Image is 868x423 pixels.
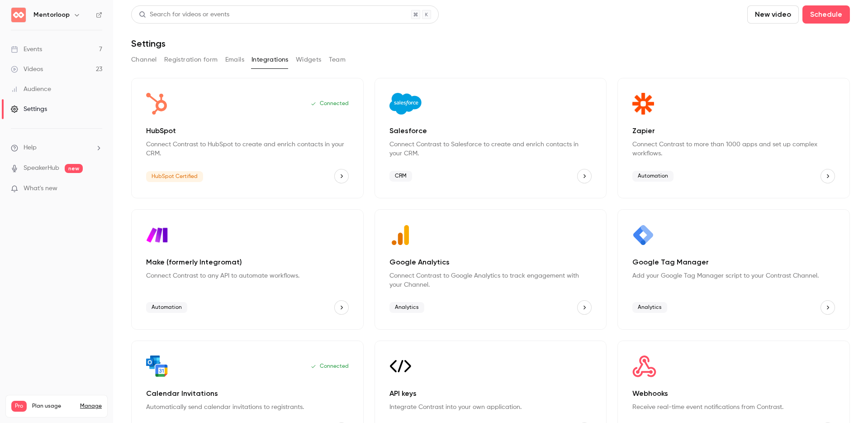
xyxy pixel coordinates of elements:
[632,302,667,313] span: Analytics
[617,78,850,198] div: Zapier
[65,164,83,173] span: new
[131,53,157,67] button: Channel
[389,257,592,268] p: Google Analytics
[632,171,674,182] span: Automation
[80,403,102,410] a: Manage
[24,163,59,173] a: SpeakerHub
[146,403,349,412] p: Automatically send calendar invitations to registrants.
[164,53,218,67] button: Registration form
[33,10,70,19] h6: Mentorloop
[632,403,835,412] p: Receive real-time event notifications from Contrast.
[389,171,412,182] span: CRM
[632,257,835,268] p: Google Tag Manager
[146,140,349,158] p: Connect Contrast to HubSpot to create and enrich contacts in your CRM.
[375,209,607,330] div: Google Analytics
[334,169,349,183] button: HubSpot
[334,300,349,315] button: Make (formerly Integromat)
[225,53,244,67] button: Emails
[11,143,102,153] li: help-dropdown-opener
[747,5,799,24] button: New video
[632,125,835,136] p: Zapier
[389,140,592,158] p: Connect Contrast to Salesforce to create and enrich contacts in your CRM.
[11,401,27,412] span: Pro
[146,388,349,399] p: Calendar Invitations
[24,184,57,193] span: What's new
[389,302,424,313] span: Analytics
[632,140,835,158] p: Connect Contrast to more than 1000 apps and set up complex workflows.
[146,257,349,268] p: Make (formerly Integromat)
[146,125,349,136] p: HubSpot
[821,300,835,315] button: Google Tag Manager
[11,8,26,22] img: Mentorloop
[146,271,349,280] p: Connect Contrast to any API to automate workflows.
[11,65,43,74] div: Videos
[802,5,850,24] button: Schedule
[139,10,229,19] div: Search for videos or events
[131,209,364,330] div: Make (formerly Integromat)
[311,100,349,107] p: Connected
[389,125,592,136] p: Salesforce
[389,388,592,399] p: API keys
[24,143,37,153] span: Help
[32,403,75,410] span: Plan usage
[131,78,364,198] div: HubSpot
[617,209,850,330] div: Google Tag Manager
[577,300,592,315] button: Google Analytics
[389,403,592,412] p: Integrate Contrast into your own application.
[146,171,203,182] span: HubSpot Certified
[632,271,835,280] p: Add your Google Tag Manager script to your Contrast Channel.
[577,169,592,183] button: Salesforce
[251,53,289,67] button: Integrations
[131,38,166,49] h1: Settings
[632,388,835,399] p: Webhooks
[311,363,349,370] p: Connected
[296,53,322,67] button: Widgets
[11,105,47,114] div: Settings
[389,271,592,289] p: Connect Contrast to Google Analytics to track engagement with your Channel.
[11,45,42,54] div: Events
[146,302,187,313] span: Automation
[11,85,51,94] div: Audience
[329,53,346,67] button: Team
[375,78,607,198] div: Salesforce
[821,169,835,183] button: Zapier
